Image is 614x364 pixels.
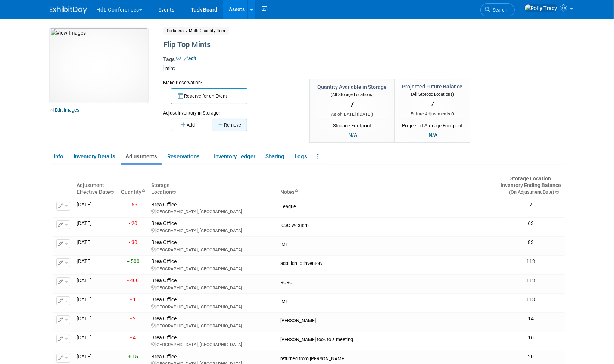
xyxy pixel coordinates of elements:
[152,296,275,310] div: Brea Office
[152,246,275,253] div: [GEOGRAPHIC_DATA], [GEOGRAPHIC_DATA]
[500,354,562,360] div: 20
[500,202,562,208] div: 7
[317,111,387,118] div: As of [DATE] ( )
[50,28,148,103] img: View Images
[50,6,87,14] img: ExhibitDay
[213,119,247,131] button: Remove
[497,172,565,199] th: Storage LocationInventory Ending Balance (On Adjustment Date) : activate to sort column ascending
[280,202,494,210] div: League
[152,341,275,348] div: [GEOGRAPHIC_DATA], [GEOGRAPHIC_DATA]
[152,322,275,329] div: [GEOGRAPHIC_DATA], [GEOGRAPHIC_DATA]
[74,172,118,199] th: Adjustment Effective Date : activate to sort column ascending
[280,258,494,267] div: addition to inventory
[74,199,118,218] td: [DATE]
[500,239,562,246] div: 83
[280,354,494,362] div: returned from [PERSON_NAME]
[290,150,312,163] a: Logs
[74,256,118,275] td: [DATE]
[451,111,454,116] span: 0
[430,100,434,108] span: 7
[402,120,462,130] div: Projected Storage Footprint
[74,218,118,237] td: [DATE]
[74,275,118,294] td: [DATE]
[163,56,503,77] div: Tags
[317,83,387,91] div: Quantity Available in Storage
[280,220,494,228] div: ICSC Western
[317,120,387,130] div: Storage Footprint
[152,258,275,272] div: Brea Office
[50,105,83,115] a: Edit Images
[210,150,260,163] a: Inventory Ledger
[152,202,275,215] div: Brea Office
[524,4,558,12] img: Polly Tracy
[500,315,562,322] div: 14
[161,38,503,52] div: Flip Top Mints
[280,296,494,305] div: IML
[163,104,299,116] div: Adjust Inventory in Storage:
[152,265,275,272] div: [GEOGRAPHIC_DATA], [GEOGRAPHIC_DATA]
[152,227,275,234] div: [GEOGRAPHIC_DATA], [GEOGRAPHIC_DATA]
[280,277,494,286] div: RCRC
[152,208,275,215] div: [GEOGRAPHIC_DATA], [GEOGRAPHIC_DATA]
[402,83,462,90] div: Projected Future Balance
[346,131,359,139] div: N/A
[500,220,562,227] div: 63
[171,119,205,131] button: Add
[152,315,275,329] div: Brea Office
[152,303,275,310] div: [GEOGRAPHIC_DATA], [GEOGRAPHIC_DATA]
[500,335,562,341] div: 16
[74,312,118,332] td: [DATE]
[500,277,562,284] div: 113
[261,150,289,163] a: Sharing
[130,296,136,302] span: - 1
[129,239,137,245] span: - 30
[480,3,515,16] a: Search
[163,27,229,35] span: Collateral / Multi-Quantity Item
[152,277,275,291] div: Brea Office
[500,296,562,303] div: 113
[152,220,275,234] div: Brea Office
[402,111,462,117] div: Future Adjustments:
[402,90,462,97] div: (All Storage Locations)
[118,172,149,199] th: Quantity : activate to sort column ascending
[163,65,177,72] div: mint
[128,354,138,360] span: + 15
[163,150,208,163] a: Reservations
[280,239,494,248] div: IML
[163,79,299,86] div: Make Reservation:
[69,150,120,163] a: Inventory Details
[74,332,118,351] td: [DATE]
[130,335,136,340] span: - 4
[171,88,247,104] button: Reserve for an Event
[129,220,137,226] span: - 20
[152,239,275,253] div: Brea Office
[152,335,275,348] div: Brea Office
[503,189,554,195] span: (On Adjustment Date)
[277,172,497,199] th: Notes : activate to sort column ascending
[50,150,68,163] a: Info
[129,202,137,208] span: - 56
[149,172,278,199] th: Storage Location : activate to sort column ascending
[426,131,440,139] div: N/A
[490,7,508,13] span: Search
[500,258,562,265] div: 113
[74,237,118,256] td: [DATE]
[74,293,118,312] td: [DATE]
[130,315,136,321] span: - 2
[127,258,140,264] span: + 500
[358,112,371,117] span: [DATE]
[152,284,275,291] div: [GEOGRAPHIC_DATA], [GEOGRAPHIC_DATA]
[121,150,162,163] a: Adjustments
[350,100,354,109] span: 7
[280,335,494,343] div: [PERSON_NAME] took to a meeting
[184,56,197,61] a: Edit
[317,91,387,98] div: (All Storage Locations)
[280,315,494,324] div: [PERSON_NAME]
[127,277,139,283] span: - 400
